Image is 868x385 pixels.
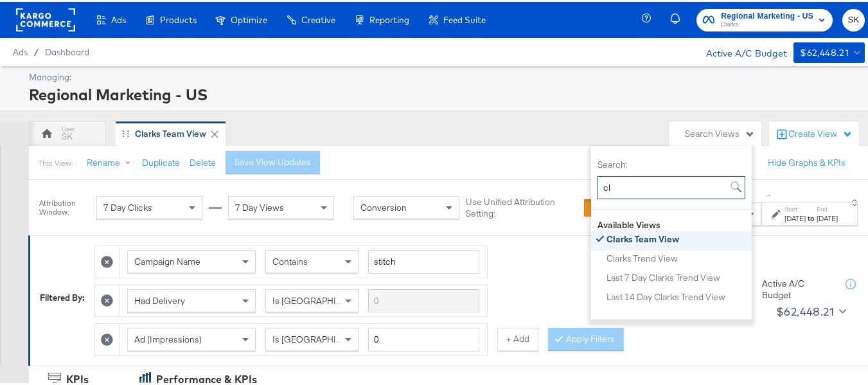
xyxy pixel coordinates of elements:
input: Enter a search term [368,248,479,272]
a: Dashboard [45,45,89,55]
span: Creative [301,13,335,23]
div: KPIs [66,370,89,385]
button: [PERSON_NAME] Trends [606,307,747,322]
span: Is [GEOGRAPHIC_DATA] [272,293,371,305]
div: Drag to reorder tab [122,128,129,135]
label: End: [817,203,838,211]
label: Search: [598,157,745,169]
div: [DATE] [784,211,806,222]
div: Last 7 Day Clarks Trend View [607,271,720,280]
button: + Add [497,326,538,349]
button: Clarks Trend View [606,249,747,264]
div: Clarks Team View [135,126,206,138]
div: Create View [788,126,853,139]
strong: to [806,211,817,221]
div: Last 14 Day Clarks Trend View [607,291,725,300]
div: $62,448.21 [776,300,834,319]
span: SK [847,11,860,26]
button: Rename [78,150,145,173]
button: Duplicate [142,155,180,167]
div: Filtered By: [40,290,85,302]
div: Managing: [29,69,862,82]
div: This View: [39,156,73,166]
div: [DATE] [817,211,838,222]
span: ↑ [763,192,775,196]
button: Last 7 Day Clarks Trend View [606,268,747,283]
button: $62,448.21 [771,300,849,320]
span: Is [GEOGRAPHIC_DATA] [272,332,371,343]
span: Campaign Name [134,254,200,265]
span: 7 Day Views [235,200,284,211]
button: $62,448.21 [793,40,865,61]
button: Clarks Team View [606,229,747,245]
span: Regional Marketing - US [721,8,813,21]
button: SK [842,7,865,30]
strong: Available Views [598,217,660,229]
span: Ads [111,13,126,23]
span: Optimize [231,13,267,23]
div: Active A/C Budget [693,40,787,60]
span: Ad (Impressions) [134,332,202,343]
div: Performance & KPIs [156,370,257,385]
input: Search for view [598,174,745,198]
div: [PERSON_NAME] Trends [607,310,704,319]
div: Clarks Team View [607,233,679,242]
span: Contains [272,254,308,265]
button: Last 14 Day Clarks Trend View [606,287,747,303]
span: Feed Suite [443,13,486,23]
span: 7 Day Clicks [103,200,152,211]
div: $62,448.21 [800,43,849,59]
span: Conversion [360,200,407,211]
span: Had Delivery [134,293,185,305]
div: Search Views [685,126,755,138]
div: Clarks Trend View [607,252,678,261]
span: Ads [13,45,28,55]
span: Clarks [721,18,813,28]
div: Attribution Window: [39,197,90,215]
button: Delete [190,155,216,167]
div: Regional Marketing - US [29,82,862,103]
span: / [28,45,45,55]
span: Reporting [369,13,409,23]
label: Start: [784,203,806,211]
label: Use Unified Attribution Setting: [466,194,579,218]
button: Hide Graphs & KPIs [768,155,846,167]
input: Enter a search term [368,287,479,311]
div: SK [62,129,73,141]
span: Products [160,13,197,23]
input: Enter a number [368,326,479,350]
div: Active A/C Budget [762,276,833,300]
button: Regional Marketing - USClarks [696,7,833,30]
